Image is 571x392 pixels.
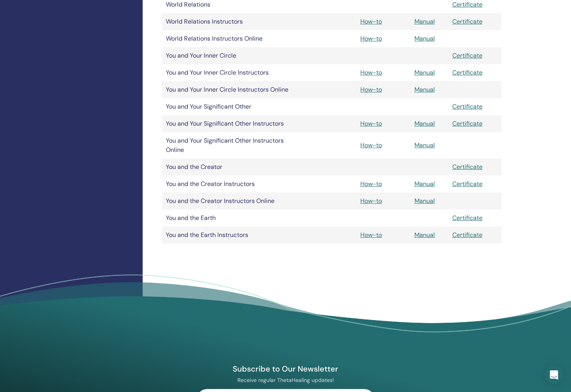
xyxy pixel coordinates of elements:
[360,85,382,94] a: How-to
[360,17,382,26] a: How-to
[414,197,435,205] a: Manual
[162,30,301,47] td: World Relations Instructors Online
[452,163,482,171] a: Certificate
[360,180,382,188] a: How-to
[162,132,301,159] td: You and Your Significant Other Instructors Online
[360,119,382,128] a: How-to
[414,68,435,77] a: Manual
[414,34,435,43] a: Manual
[360,34,382,43] a: How-to
[452,68,482,77] a: Certificate
[360,197,382,205] a: How-to
[196,377,375,383] p: Receive regular ThetaHealing updates!
[360,141,382,149] a: How-to
[452,51,482,60] a: Certificate
[162,47,301,64] td: You and Your Inner Circle
[162,176,301,193] td: You and the Creator Instructors
[545,366,563,384] div: Open Intercom Messenger
[452,102,482,111] a: Certificate
[162,13,301,30] td: World Relations Instructors
[162,81,301,98] td: You and Your Inner Circle Instructors Online
[414,85,435,94] a: Manual
[162,98,301,115] td: You and Your Significant Other
[162,64,301,81] td: You and Your Inner Circle Instructors
[452,119,482,128] a: Certificate
[162,210,301,227] td: You and the Earth
[452,180,482,188] a: Certificate
[162,159,301,176] td: You and the Creator
[360,68,382,77] a: How-to
[414,141,435,149] a: Manual
[452,0,482,9] a: Certificate
[452,17,482,26] a: Certificate
[162,115,301,132] td: You and Your Significant Other Instructors
[414,231,435,239] a: Manual
[452,214,482,222] a: Certificate
[162,193,301,210] td: You and the Creator Instructors Online
[360,231,382,239] a: How-to
[414,180,435,188] a: Manual
[452,231,482,239] a: Certificate
[196,364,375,374] h4: Subscribe to Our Newsletter
[414,119,435,128] a: Manual
[162,227,301,244] td: You and the Earth Instructors
[414,17,435,26] a: Manual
